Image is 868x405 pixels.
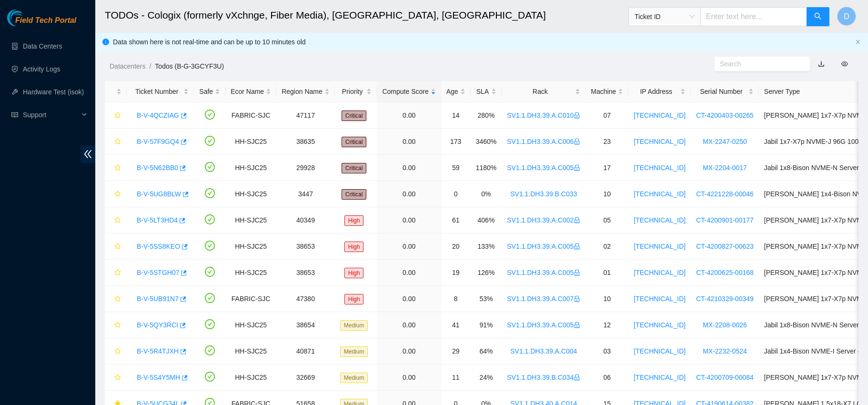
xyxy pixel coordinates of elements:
[703,347,747,355] a: MX-2232-0524
[137,269,179,276] a: B-V-5STGH07
[225,155,276,181] td: HH-SJC25
[205,319,215,329] span: check-circle
[114,164,121,172] span: star
[377,338,441,364] td: 0.00
[574,295,580,302] span: lock
[225,260,276,286] td: HH-SJC25
[441,181,471,207] td: 0
[7,10,48,26] img: Akamai Technologies
[110,134,121,149] button: star
[205,136,215,146] span: check-circle
[507,243,580,250] a: SV1.1.DH3.39.A.C005lock
[703,321,747,329] a: MX-2208-0026
[507,321,580,329] a: SV1.1.DH3.39.A.C005lock
[110,186,121,202] button: star
[137,190,181,198] a: B-V-5UG8BLW
[574,269,580,276] span: lock
[634,190,686,198] a: [TECHNICAL_ID]
[114,217,121,224] span: star
[807,7,829,26] button: search
[837,7,856,26] button: D
[225,312,276,338] td: HH-SJC25
[344,268,364,278] span: High
[634,216,686,224] a: [TECHNICAL_ID]
[137,111,179,119] a: B-V-4QCZIAG
[585,286,628,312] td: 10
[276,364,335,391] td: 32669
[471,286,502,312] td: 53%
[471,338,502,364] td: 64%
[634,347,686,355] a: [TECHNICAL_ID]
[441,207,471,233] td: 61
[585,233,628,260] td: 02
[205,345,215,355] span: check-circle
[585,181,628,207] td: 10
[342,189,367,200] span: Critical
[225,181,276,207] td: HH-SJC25
[114,112,121,120] span: star
[225,129,276,155] td: HH-SJC25
[7,17,76,30] a: Akamai TechnologiesField Tech Portal
[634,269,686,276] a: [TECHNICAL_ID]
[23,42,62,50] a: Data Centers
[507,269,580,276] a: SV1.1.DH3.39.A.C005lock
[585,312,628,338] td: 12
[340,373,368,383] span: Medium
[205,267,215,277] span: check-circle
[225,364,276,391] td: HH-SJC25
[696,295,754,303] a: CT-4210329-00349
[81,145,95,163] span: double-left
[276,286,335,312] td: 47380
[225,286,276,312] td: FABRIC-SJC
[137,243,180,250] a: B-V-5SS8KEO
[205,188,215,198] span: check-circle
[114,191,121,198] span: star
[471,312,502,338] td: 91%
[276,181,335,207] td: 3447
[205,214,215,224] span: check-circle
[23,88,84,96] a: Hardware Test (isok)
[342,163,367,173] span: Critical
[507,374,580,381] a: SV1.1.DH3.39.B.C034lock
[510,190,577,198] a: SV1.1.DH3.39.B.C033
[276,129,335,155] td: 38635
[225,102,276,129] td: FABRIC-SJC
[114,374,121,382] span: star
[110,317,121,333] button: star
[696,216,754,224] a: CT-4200901-00177
[114,295,121,303] span: star
[15,16,76,25] span: Field Tech Portal
[471,207,502,233] td: 406%
[225,338,276,364] td: HH-SJC25
[811,56,832,71] button: download
[110,108,121,123] button: star
[634,374,686,381] a: [TECHNICAL_ID]
[110,160,121,175] button: star
[574,374,580,381] span: lock
[377,102,441,129] td: 0.00
[225,233,276,260] td: HH-SJC25
[342,137,367,147] span: Critical
[344,294,364,304] span: High
[114,348,121,355] span: star
[137,374,180,381] a: B-V-5S4Y5MH
[574,138,580,145] span: lock
[634,295,686,303] a: [TECHNICAL_ID]
[696,374,754,381] a: CT-4200709-00084
[507,111,580,119] a: SV1.1.DH3.39.A.C010lock
[377,207,441,233] td: 0.00
[114,138,121,146] span: star
[471,364,502,391] td: 24%
[205,162,215,172] span: check-circle
[585,364,628,391] td: 06
[340,320,368,331] span: Medium
[276,207,335,233] td: 40349
[441,312,471,338] td: 41
[205,293,215,303] span: check-circle
[377,286,441,312] td: 0.00
[507,216,580,224] a: SV1.1.DH3.39.A.C002lock
[471,260,502,286] td: 126%
[507,164,580,172] a: SV1.1.DH3.39.A.C005lock
[574,164,580,171] span: lock
[137,295,179,303] a: B-V-5UB91N7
